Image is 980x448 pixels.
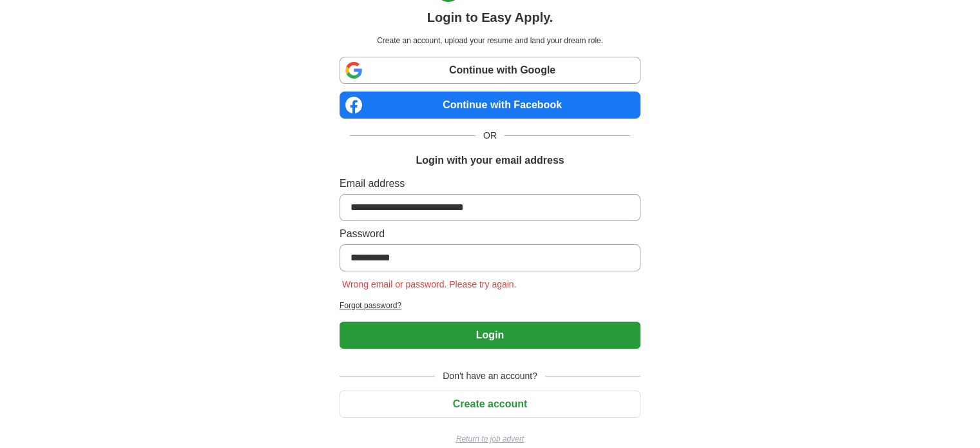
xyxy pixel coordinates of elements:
[416,153,564,168] h1: Login with your email address
[340,176,640,191] label: Email address
[340,300,640,311] a: Forgot password?
[340,322,640,349] button: Login
[435,369,545,383] span: Don't have an account?
[340,226,640,242] label: Password
[476,129,504,142] span: OR
[340,433,640,445] a: Return to job advert
[340,279,519,289] span: Wrong email or password. Please try again.
[342,35,638,46] p: Create an account, upload your resume and land your dream role.
[340,57,640,84] a: Continue with Google
[340,398,640,409] a: Create account
[427,8,553,27] h1: Login to Easy Apply.
[340,391,640,418] button: Create account
[340,92,640,119] a: Continue with Facebook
